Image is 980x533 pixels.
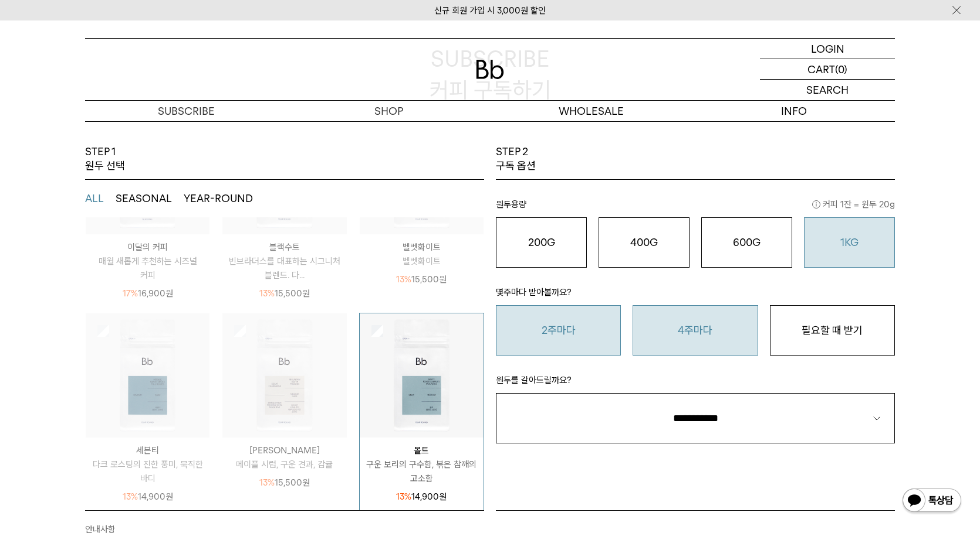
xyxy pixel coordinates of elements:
[812,197,895,211] span: 커피 1잔 = 윈두 20g
[222,457,346,471] p: 메이플 시럽, 구운 견과, 감귤
[496,285,895,305] p: 몇주마다 받아볼까요?
[396,274,411,285] span: 13%
[733,236,761,248] o: 600G
[184,192,253,206] button: YEAR-ROUND
[633,305,758,356] button: 4주마다
[760,59,895,80] a: CART (0)
[439,491,447,502] span: 원
[396,490,447,504] p: 14,900
[835,59,847,79] p: (0)
[811,39,844,59] p: LOGIN
[804,217,895,268] button: 1KG
[840,236,859,248] o: 1KG
[496,217,587,268] button: 200G
[360,240,484,254] p: 벨벳화이트
[116,192,172,206] button: SEASONAL
[259,288,275,299] span: 13%
[807,59,835,79] p: CART
[630,236,658,248] o: 400G
[476,60,504,79] img: 로고
[85,101,288,121] a: SUBSCRIBE
[496,145,536,173] p: STEP 2 구독 옵션
[760,39,895,59] a: LOGIN
[123,491,138,502] span: 13%
[496,305,621,356] button: 2주마다
[396,272,447,286] p: 15,500
[360,254,484,268] p: 벨벳화이트
[701,217,792,268] button: 600G
[86,240,209,254] p: 이달의 커피
[496,197,895,217] p: 원두용량
[439,274,447,285] span: 원
[165,491,173,502] span: 원
[123,286,173,300] p: 16,900
[692,101,895,121] p: INFO
[85,145,125,173] p: STEP 1 원두 선택
[806,80,849,100] p: SEARCH
[599,217,690,268] button: 400G
[222,240,346,254] p: 블랙수트
[496,373,895,393] p: 원두를 갈아드릴까요?
[86,457,209,486] p: 다크 로스팅의 진한 풍미, 묵직한 바디
[123,490,173,504] p: 14,900
[85,192,104,206] button: ALL
[222,313,346,437] img: 상품이미지
[528,236,555,248] o: 200G
[901,487,962,515] img: 카카오톡 채널 1:1 채팅 버튼
[770,305,895,356] button: 필요할 때 받기
[86,443,209,457] p: 세븐티
[288,101,490,121] a: SHOP
[123,288,138,299] span: 17%
[259,477,275,488] span: 13%
[222,254,346,282] p: 빈브라더스를 대표하는 시그니처 블렌드. 다...
[259,476,310,490] p: 15,500
[302,288,310,299] span: 원
[360,313,484,437] img: 상품이미지
[434,5,546,16] a: 신규 회원 가입 시 3,000원 할인
[259,286,310,300] p: 15,500
[360,443,484,457] p: 몰트
[302,477,310,488] span: 원
[165,288,173,299] span: 원
[396,491,411,502] span: 13%
[86,254,209,282] p: 매월 새롭게 추천하는 시즈널 커피
[360,457,484,486] p: 구운 보리의 구수함, 볶은 참깨의 고소함
[490,101,692,121] p: WHOLESALE
[86,313,209,437] img: 상품이미지
[222,443,346,457] p: [PERSON_NAME]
